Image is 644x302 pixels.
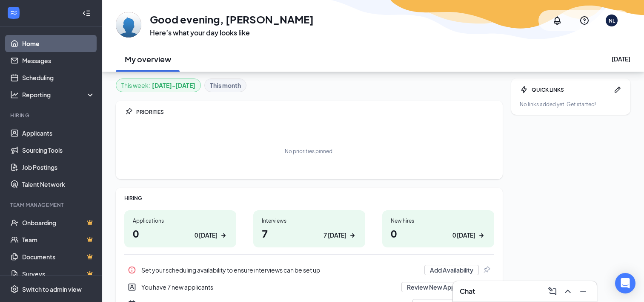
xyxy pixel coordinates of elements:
[22,265,95,282] a: SurveysCrown
[136,108,494,116] div: PRIORITIES
[401,282,479,292] button: Review New Applicants
[391,226,486,241] h1: 0
[22,125,95,142] a: Applicants
[133,217,228,224] div: Applications
[121,81,195,90] div: This week :
[22,52,95,69] a: Messages
[22,35,95,52] a: Home
[482,266,491,274] svg: Pin
[576,285,590,298] button: Minimize
[563,286,573,296] svg: ChevronUp
[452,231,475,240] div: 0 [DATE]
[10,90,19,99] svg: Analysis
[141,283,396,291] div: You have 7 new applicants
[578,286,588,296] svg: Minimize
[546,285,559,298] button: ComposeMessage
[477,231,486,240] svg: ArrowRight
[609,17,615,24] div: NL
[219,231,228,240] svg: ArrowRight
[22,285,82,293] div: Switch to admin view
[10,112,93,119] div: Hiring
[150,28,314,38] h3: Here’s what your day looks like
[195,231,218,240] div: 0 [DATE]
[210,81,241,90] b: This month
[22,248,95,265] a: DocumentsCrown
[82,9,91,17] svg: Collapse
[323,231,346,240] div: 7 [DATE]
[561,285,575,298] button: ChevronUp
[128,283,136,291] svg: UserEntity
[547,286,558,296] svg: ComposeMessage
[532,86,610,93] div: QUICK LINKS
[150,12,314,26] h1: Good evening, [PERSON_NAME]
[579,15,590,26] svg: QuestionInfo
[520,85,528,94] svg: Bolt
[124,279,494,296] div: You have 7 new applicants
[152,81,195,90] b: [DATE] - [DATE]
[141,266,419,274] div: Set your scheduling availability to ensure interviews can be set up
[22,142,95,159] a: Sourcing Tools
[22,69,95,86] a: Scheduling
[391,217,486,224] div: New hires
[124,261,494,279] div: Set your scheduling availability to ensure interviews can be set up
[124,261,494,279] a: InfoSet your scheduling availability to ensure interviews can be set upAdd AvailabilityPin
[615,273,635,293] div: Open Intercom Messenger
[262,217,357,224] div: Interviews
[613,85,622,94] svg: Pen
[124,279,494,296] a: UserEntityYou have 7 new applicantsReview New ApplicantsPin
[9,9,18,17] svg: WorkstreamLogo
[22,159,95,176] a: Job Postings
[285,148,334,155] div: No priorities pinned.
[424,265,479,275] button: Add Availability
[382,210,494,247] a: New hires00 [DATE]ArrowRight
[262,226,357,241] h1: 7
[612,55,630,63] div: [DATE]
[124,210,236,247] a: Applications00 [DATE]ArrowRight
[520,101,622,108] div: No links added yet. Get started!
[22,90,95,99] div: Reporting
[22,176,95,193] a: Talent Network
[10,201,93,209] div: Team Management
[133,226,228,241] h1: 0
[552,15,562,26] svg: Notifications
[22,214,95,231] a: OnboardingCrown
[128,266,136,274] svg: Info
[116,12,141,38] img: Nicole Little
[460,287,475,296] h3: Chat
[22,231,95,248] a: TeamCrown
[124,195,494,202] div: HIRING
[10,285,19,293] svg: Settings
[124,107,133,116] svg: Pin
[125,54,171,64] h2: My overview
[253,210,365,247] a: Interviews77 [DATE]ArrowRight
[348,231,357,240] svg: ArrowRight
